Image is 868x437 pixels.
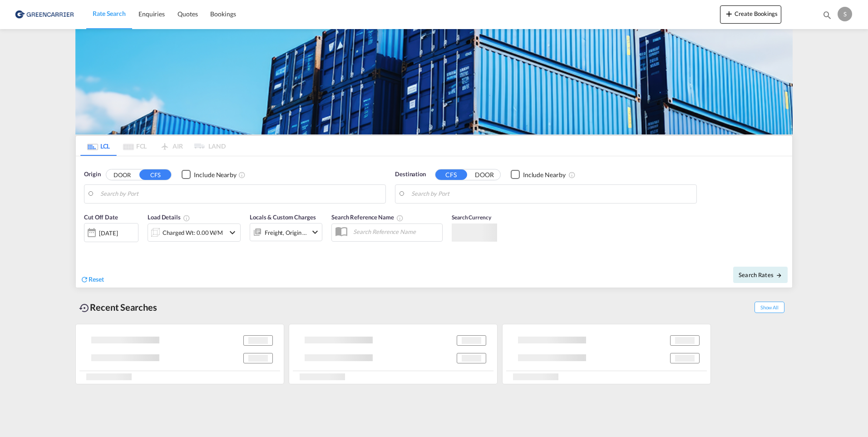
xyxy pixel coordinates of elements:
[80,275,104,285] div: icon-refreshReset
[435,169,467,180] button: CFS
[194,170,237,179] div: Include Nearby
[411,187,692,201] input: Search by Port
[14,4,75,25] img: e39c37208afe11efa9cb1d7a6ea7d6f5.png
[265,226,307,239] div: Freight Origin Destination
[349,225,442,238] input: Search Reference Name
[80,136,226,156] md-pagination-wrapper: Use the left and right arrow keys to navigate between tabs
[84,214,118,221] span: Cut Off Date
[724,8,735,19] md-icon: icon-plus 400-fg
[838,7,852,21] div: S
[733,267,788,283] button: Search Ratesicon-arrow-right
[79,303,90,313] md-icon: icon-backup-restore
[238,171,246,179] md-icon: Unchecked: Ignores neighbouring ports when fetching rates.Checked : Includes neighbouring ports w...
[84,241,91,253] md-datepicker: Select
[93,10,126,17] span: Rate Search
[310,227,321,238] md-icon: icon-chevron-down
[148,214,190,221] span: Load Details
[99,229,118,237] div: [DATE]
[739,271,782,278] span: Search Rates
[396,214,404,222] md-icon: Your search will be saved by the below given name
[511,170,566,179] md-checkbox: Checkbox No Ink
[89,275,104,283] span: Reset
[452,214,491,221] span: Search Currency
[822,10,832,24] div: icon-magnify
[106,169,138,180] button: DOOR
[523,170,566,179] div: Include Nearby
[178,10,197,18] span: Quotes
[163,226,223,239] div: Charged Wt: 0.00 W/M
[138,10,165,18] span: Enquiries
[80,136,117,156] md-tab-item: LCL
[250,223,322,241] div: Freight Origin Destinationicon-chevron-down
[139,169,171,180] button: CFS
[227,227,238,238] md-icon: icon-chevron-down
[182,170,237,179] md-checkbox: Checkbox No Ink
[822,10,832,20] md-icon: icon-magnify
[75,297,161,318] div: Recent Searches
[395,170,426,179] span: Destination
[84,223,138,242] div: [DATE]
[250,214,316,221] span: Locals & Custom Charges
[100,187,381,201] input: Search by Port
[755,302,784,313] span: Show All
[76,156,792,288] div: Origin DOOR CFS Checkbox No InkUnchecked: Ignores neighbouring ports when fetching rates.Checked ...
[84,170,100,179] span: Origin
[331,214,404,221] span: Search Reference Name
[75,29,793,134] img: GreenCarrierFCL_LCL.png
[210,10,236,18] span: Bookings
[80,275,89,283] md-icon: icon-refresh
[148,223,241,242] div: Charged Wt: 0.00 W/Micon-chevron-down
[568,171,576,179] md-icon: Unchecked: Ignores neighbouring ports when fetching rates.Checked : Includes neighbouring ports w...
[469,169,500,180] button: DOOR
[183,214,190,222] md-icon: Chargeable Weight
[720,5,781,24] button: icon-plus 400-fgCreate Bookings
[776,272,782,278] md-icon: icon-arrow-right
